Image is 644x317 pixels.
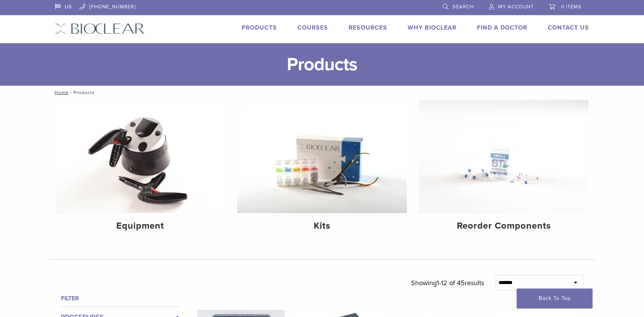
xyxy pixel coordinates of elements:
[61,294,180,303] h4: Filter
[49,86,595,99] nav: Products
[425,219,583,233] h4: Reorder Components
[55,100,225,238] a: Equipment
[55,100,225,213] img: Equipment
[69,91,73,94] span: /
[297,24,328,31] a: Courses
[237,100,407,238] a: Kits
[61,219,219,233] h4: Equipment
[437,279,465,287] span: 1-12 of 45
[419,100,589,213] img: Reorder Components
[408,24,456,31] a: Why Bioclear
[548,24,589,31] a: Contact Us
[242,24,277,31] a: Products
[237,100,407,213] img: Kits
[52,90,69,95] a: Home
[411,275,484,291] p: Showing results
[419,100,589,238] a: Reorder Components
[349,24,387,31] a: Resources
[243,219,401,233] h4: Kits
[561,4,581,10] span: 0 items
[517,289,592,308] a: Back To Top
[55,23,145,34] img: Bioclear
[453,4,474,10] span: Search
[498,4,534,10] span: My Account
[477,24,527,31] a: Find A Doctor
